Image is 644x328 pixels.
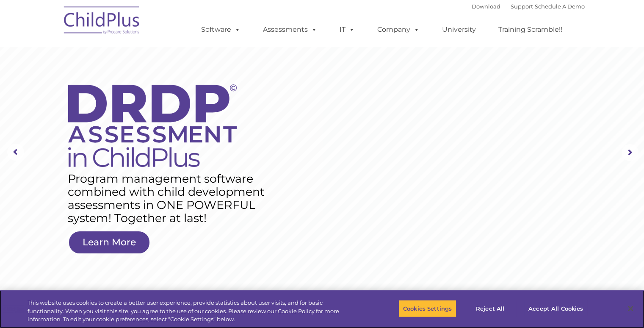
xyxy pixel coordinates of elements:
[254,21,326,38] a: Assessments
[490,21,571,38] a: Training Scramble!!
[28,299,354,324] div: This website uses cookies to create a better user experience, provide statistics about user visit...
[68,84,237,167] img: DRDP Assessment in ChildPlus
[398,300,456,317] button: Cookies Settings
[434,21,484,38] a: University
[193,21,249,38] a: Software
[69,231,149,253] a: Learn More
[524,300,588,317] button: Accept All Cookies
[621,299,640,318] button: Close
[511,3,533,10] a: Support
[535,3,585,10] a: Schedule A Demo
[60,0,144,43] img: ChildPlus by Procare Solutions
[331,21,363,38] a: IT
[369,21,428,38] a: Company
[472,3,500,10] a: Download
[464,300,517,317] button: Reject All
[472,3,585,10] font: |
[68,172,274,225] rs-layer: Program management software combined with child development assessments in ONE POWERFUL system! T...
